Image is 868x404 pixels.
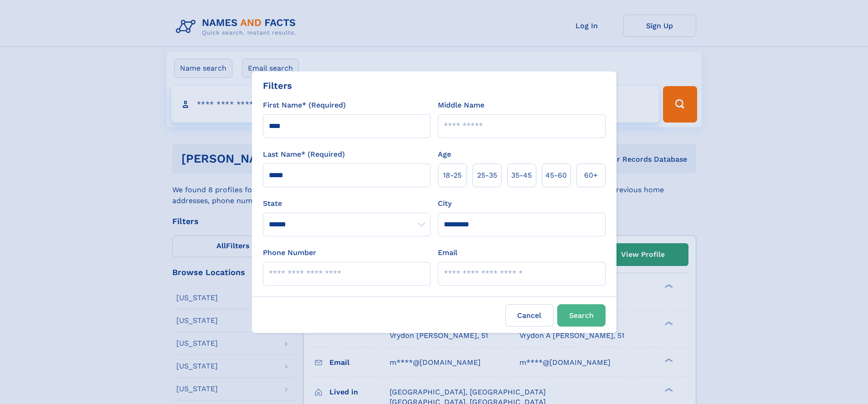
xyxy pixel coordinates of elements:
[438,100,484,111] label: Middle Name
[263,100,346,111] label: First Name* (Required)
[438,198,452,209] label: City
[443,170,462,181] span: 18‑25
[263,79,292,92] div: Filters
[477,170,497,181] span: 25‑35
[557,304,606,327] button: Search
[438,149,451,160] label: Age
[511,170,532,181] span: 35‑45
[263,247,316,258] label: Phone Number
[263,149,345,160] label: Last Name* (Required)
[545,170,567,181] span: 45‑60
[505,304,554,327] label: Cancel
[263,198,431,209] label: State
[584,170,598,181] span: 60+
[438,247,457,258] label: Email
